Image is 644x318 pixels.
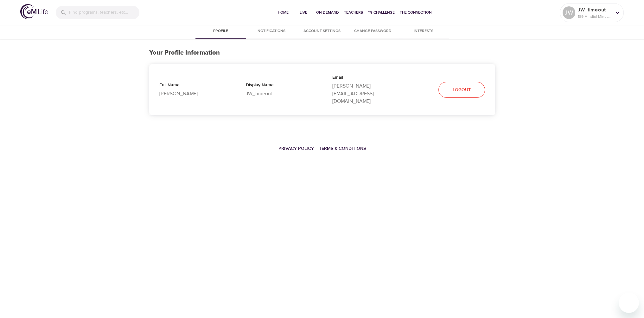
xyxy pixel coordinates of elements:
p: Display Name [246,82,312,90]
span: The Connection [400,9,431,16]
span: Interests [402,28,445,35]
img: logo [20,4,48,19]
span: Profile [199,28,242,35]
span: Notifications [250,28,293,35]
span: On-Demand [316,9,339,16]
span: Home [276,9,291,16]
p: Email [332,74,399,82]
span: Live [296,9,311,16]
a: Privacy Policy [278,146,314,151]
a: Terms & Conditions [319,146,366,151]
button: Logout [438,82,485,98]
span: Change Password [351,28,394,35]
span: Logout [453,86,471,94]
p: 189 Mindful Minutes [578,14,611,19]
p: JW_timeout [578,6,611,14]
p: JW_timeout [246,90,312,97]
p: [PERSON_NAME] [159,90,226,97]
input: Find programs, teachers, etc... [69,6,139,19]
iframe: Button to launch messaging window [619,293,639,313]
nav: breadcrumb [149,141,495,155]
span: 1% Challenge [368,9,395,16]
p: [PERSON_NAME][EMAIL_ADDRESS][DOMAIN_NAME] [332,82,399,105]
span: Account Settings [301,28,344,35]
span: Teachers [344,9,363,16]
h3: Your Profile Information [149,49,495,56]
div: JW [563,6,575,19]
p: Full Name [159,82,226,90]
